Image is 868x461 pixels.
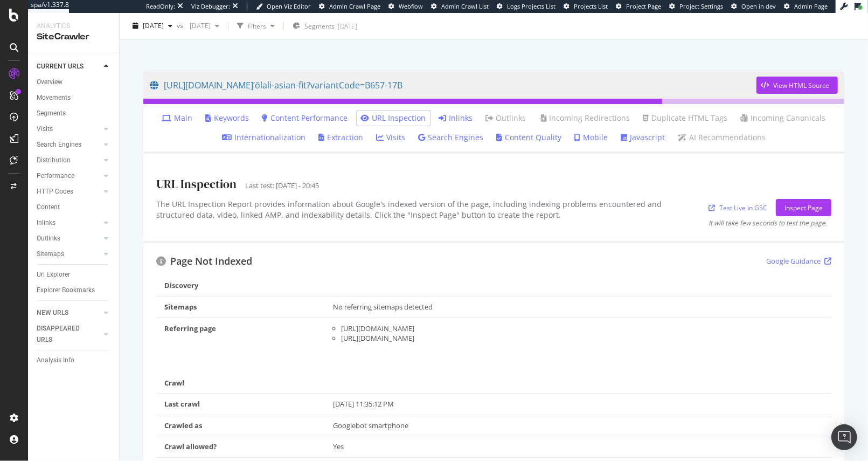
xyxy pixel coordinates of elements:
td: Crawl [156,373,325,394]
div: [URL][DOMAIN_NAME] [341,324,823,334]
a: Projects List [564,2,608,11]
a: Distribution [37,155,101,166]
span: Project Page [626,2,661,10]
div: No referring sitemaps detected [333,302,823,312]
div: Outlinks [37,233,60,244]
a: Admin Crawl Page [319,2,380,11]
a: CURRENT URLS [37,61,101,72]
div: Yes [333,442,823,452]
div: Referring page [164,324,216,334]
a: Explorer Bookmarks [37,285,112,296]
span: 2025 Aug. 31st [143,21,164,30]
a: Visits [376,132,405,143]
div: Movements [37,92,71,104]
a: Search Engines [37,139,101,150]
a: Open Viz Editor [256,2,311,11]
div: DISAPPEARED URLS [37,323,91,346]
a: Keywords [206,113,249,123]
a: Url Explorer [37,269,112,280]
div: The URL Inspection Report provides information about Google's indexed version of the page, includ... [156,199,670,228]
a: Overview [37,77,112,88]
h2: Page Not Indexed [156,256,252,267]
a: Outlinks [486,113,526,123]
a: Duplicate HTML Tags [643,113,728,123]
div: View HTML Source [773,81,829,90]
a: Test Live in GSC [709,202,767,214]
a: Logs Projects List [497,2,555,11]
div: Visits [37,123,53,135]
a: Extraction [318,132,363,143]
span: vs [177,21,185,30]
td: Discovery [156,275,325,296]
a: Inlinks [37,217,101,229]
a: Incoming Redirections [539,113,630,123]
span: Webflow [399,2,423,10]
div: Segments [37,108,66,119]
div: Url Explorer [37,269,70,280]
div: NEW URLS [37,307,68,319]
a: HTTP Codes [37,186,101,197]
div: Sitemaps [37,249,64,260]
span: Segments [304,22,335,31]
div: Performance [37,170,74,182]
button: [DATE] [128,17,177,35]
div: SiteCrawler [37,31,110,43]
button: View HTML Source [756,77,838,94]
div: Open Intercom Messenger [831,424,857,450]
a: DISAPPEARED URLS [37,323,101,346]
a: Outlinks [37,233,101,244]
button: [DATE] [185,17,224,35]
div: Last test: [DATE] - 20:45 [245,181,319,191]
a: Content [37,202,112,213]
span: Admin Page [794,2,828,10]
a: Admin Page [784,2,828,11]
a: Project Settings [669,2,723,11]
span: Project Settings [679,2,723,10]
a: Internationalization [222,132,305,143]
div: Crawled as [164,421,202,431]
div: [DATE] [338,22,357,31]
a: AI Recommendations [678,132,766,143]
a: Incoming Canonicals [741,113,826,123]
div: Last crawl [164,399,200,409]
a: NEW URLS [37,307,101,319]
a: Content Quality [496,132,561,143]
div: Filters [248,21,266,30]
button: Filters [233,17,279,35]
div: Search Engines [37,139,81,150]
div: Content [37,202,60,213]
a: [URL][DOMAIN_NAME]‘ōlali-asian-fit?variantCode=B657-17B [150,72,756,99]
a: Mobile [574,132,608,143]
div: Inspect Page [784,203,823,212]
div: HTTP Codes [37,186,73,197]
span: Logs Projects List [507,2,555,10]
div: Sitemaps [164,302,197,312]
a: Analysis Info [37,355,112,366]
div: CURRENT URLS [37,61,84,72]
a: Main [162,113,193,123]
a: Javascript [621,132,665,143]
div: It will take few seconds to test the page. [709,218,827,228]
span: Admin Crawl List [441,2,489,10]
a: Visits [37,123,101,135]
a: Segments [37,108,112,119]
div: Overview [37,77,63,88]
div: Viz Debugger: [191,2,230,11]
a: Movements [37,92,112,104]
div: ReadOnly: [146,2,175,11]
div: [DATE] 11:35:12 PM [333,399,823,409]
a: URL Inspection [361,113,426,123]
div: Analytics [37,22,110,31]
span: 2025 Aug. 3rd [185,21,211,30]
a: Content Performance [262,113,348,123]
a: Webflow [388,2,423,11]
a: Performance [37,170,101,182]
a: Inlinks [439,113,473,123]
div: Explorer Bookmarks [37,285,95,296]
div: Analysis Info [37,355,74,366]
button: Segments[DATE] [288,17,362,35]
span: Projects List [574,2,608,10]
div: Crawl allowed? [164,442,217,452]
a: Admin Crawl List [431,2,489,11]
button: Inspect Page [776,199,831,216]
